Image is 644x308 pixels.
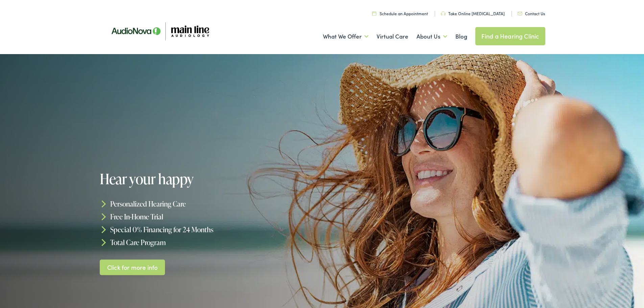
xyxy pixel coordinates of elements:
li: Personalized Hearing Care [100,197,325,210]
a: Blog [455,24,467,49]
a: About Us [416,24,447,49]
img: utility icon [372,11,376,16]
a: Find a Hearing Clinic [475,27,545,45]
img: utility icon [441,11,446,16]
a: What We Offer [323,24,368,49]
li: Total Care Program [100,236,325,248]
li: Special 0% Financing for 24 Months [100,223,325,236]
h1: Hear your happy [100,171,325,187]
a: Virtual Care [377,24,408,49]
a: Contact Us [518,10,545,16]
li: Free In-Home Trial [100,210,325,223]
img: utility icon [518,12,522,15]
a: Schedule an Appointment [372,10,428,16]
a: Take Online [MEDICAL_DATA] [441,10,505,16]
a: Click for more info [100,259,165,275]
